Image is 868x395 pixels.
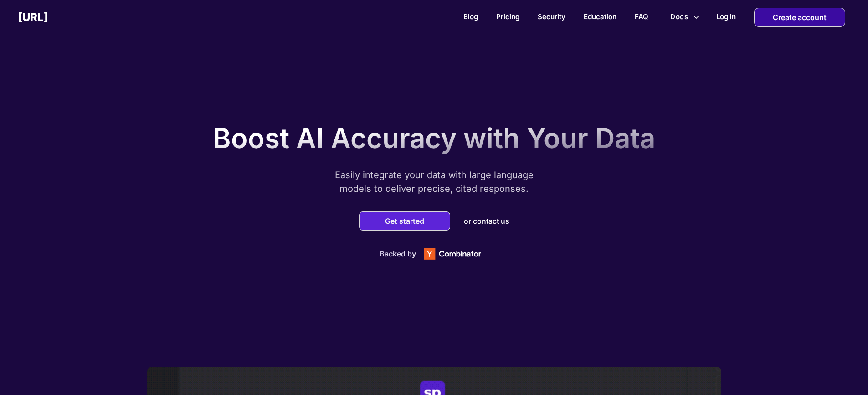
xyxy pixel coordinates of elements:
h2: [URL] [18,10,48,24]
a: Education [584,12,616,21]
a: FAQ [635,12,648,21]
a: Security [538,12,565,21]
p: Boost AI Accuracy with Your Data [213,122,655,154]
h2: Log in [716,12,736,21]
a: Pricing [496,12,519,21]
p: or contact us [464,216,509,226]
p: Backed by [380,249,416,258]
button: Get started [382,216,427,226]
img: Y Combinator logo [416,243,489,265]
a: Blog [463,12,478,21]
button: more [667,8,703,26]
p: Easily integrate your data with large language models to deliver precise, cited responses. [320,168,548,195]
p: Create account [773,8,827,26]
